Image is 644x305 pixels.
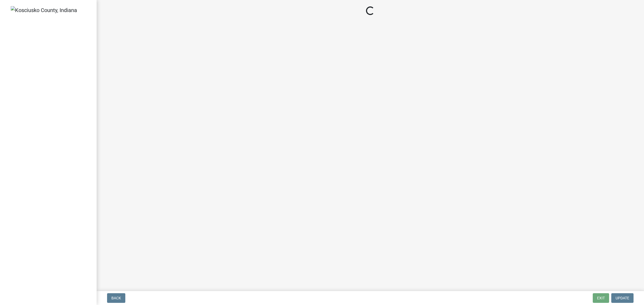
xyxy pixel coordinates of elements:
[111,296,121,300] span: Back
[616,296,629,300] span: Update
[593,293,609,303] button: Exit
[107,293,125,303] button: Back
[611,293,634,303] button: Update
[11,6,77,14] img: Kosciusko County, Indiana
